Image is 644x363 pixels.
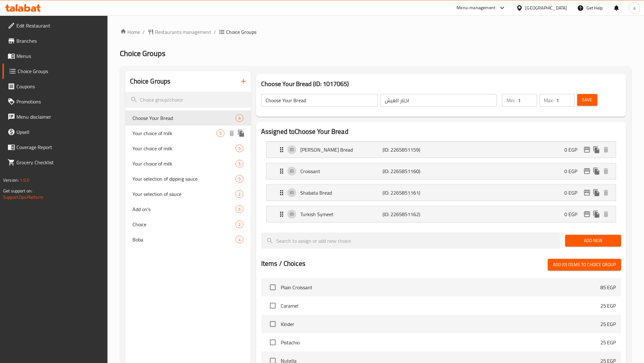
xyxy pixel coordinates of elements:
[267,185,616,201] div: Expand
[266,299,279,312] span: Select choice
[300,146,383,153] p: [PERSON_NAME] Bread
[281,339,600,346] span: Pistachio
[383,189,437,197] p: (ID: 2265851161)
[525,4,567,11] div: [GEOGRAPHIC_DATA]
[125,110,251,126] div: Choose Your Bread4
[16,37,102,45] span: Branches
[16,113,102,121] span: Menu disclaimer
[133,221,236,228] span: Choice
[133,190,236,198] span: Your selection of sauce
[582,96,592,104] span: Save
[281,320,600,328] span: Kinder
[266,336,279,349] span: Select choice
[564,189,582,197] p: 0 EGP
[236,222,243,228] span: 2
[3,176,19,184] span: Version:
[570,237,616,245] span: Add New
[383,210,437,218] p: (ID: 2265851162)
[125,92,251,108] input: search
[125,171,251,186] div: Your selection of dipping sauce5
[236,176,243,182] span: 5
[133,129,217,137] span: Your choice of milk
[217,129,224,137] div: Choices
[261,79,621,89] h3: Choose Your Bread (ID: 1017065)
[236,128,246,138] button: duplicate
[3,64,107,79] a: Choice Groups
[236,206,243,212] span: 6
[261,233,561,249] input: search
[125,232,251,247] div: Boba4
[266,317,279,331] span: Select choice
[125,126,251,141] div: Your choice of milk5deleteduplicate
[300,167,383,175] p: Croissant
[600,339,616,346] p: 25 EGP
[261,160,621,182] li: Expand
[125,202,251,217] div: Add on's6
[3,140,107,155] a: Coverage Report
[592,210,601,219] button: duplicate
[564,167,582,175] p: 0 EGP
[133,145,236,152] span: Your choice of milk
[125,186,251,202] div: Your selection of sauce2
[236,205,243,213] div: Choices
[3,18,107,33] a: Edit Restaurant
[564,210,582,218] p: 0 EGP
[236,190,243,198] div: Choices
[553,261,616,269] span: Add (0) items to choice group
[592,145,601,154] button: duplicate
[601,166,611,176] button: delete
[506,97,515,104] p: Min:
[236,236,243,243] div: Choices
[125,141,251,156] div: Your choice of milk5
[236,160,243,167] div: Choices
[300,189,383,197] p: Shabata Bread
[217,130,224,136] span: 5
[20,176,29,184] span: 1.0.0
[16,22,102,29] span: Edit Restaurant
[3,155,107,170] a: Grocery Checklist
[600,284,616,291] p: 85 EGP
[582,188,592,197] button: edit
[300,210,383,218] p: Turkish Symeet
[16,98,102,105] span: Promotions
[3,33,107,48] a: Branches
[214,28,216,36] li: /
[3,48,107,64] a: Menus
[16,52,102,60] span: Menus
[261,139,621,160] li: Expand
[133,114,236,122] span: Choose Your Bread
[133,175,236,183] span: Your selection of dipping sauce
[236,145,243,152] div: Choices
[236,161,243,167] span: 5
[16,159,102,166] span: Grocery Checklist
[267,142,616,158] div: Expand
[120,46,166,60] span: Choice Groups
[155,28,212,36] span: Restaurants management
[281,302,600,310] span: Caramel
[267,163,616,179] div: Expand
[601,188,611,197] button: delete
[544,97,554,104] p: Max:
[261,182,621,203] li: Expand
[261,127,621,136] h2: Assigned to Choose Your Bread
[267,206,616,222] div: Expand
[3,187,32,195] span: Get support on:
[148,28,212,36] a: Restaurants management
[130,77,171,86] h2: Choice Groups
[125,217,251,232] div: Choice2
[133,160,236,167] span: Your choice of milk
[236,237,243,243] span: 4
[18,67,102,75] span: Choice Groups
[564,146,582,153] p: 0 EGP
[133,236,236,243] span: Boba
[592,188,601,197] button: duplicate
[600,302,616,310] p: 25 EGP
[600,320,616,328] p: 25 EGP
[226,28,257,36] span: Choice Groups
[3,94,107,109] a: Promotions
[236,175,243,183] div: Choices
[16,83,102,90] span: Coupons
[582,166,592,176] button: edit
[227,128,236,138] button: delete
[601,210,611,219] button: delete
